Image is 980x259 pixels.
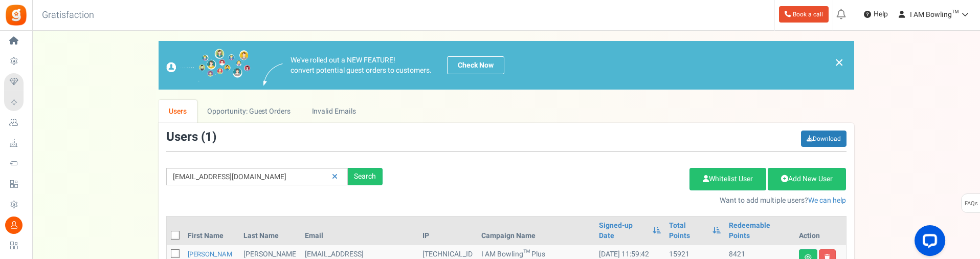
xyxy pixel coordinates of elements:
[205,128,212,146] span: 1
[729,221,791,241] a: Redeemable Points
[31,5,105,26] h3: Gratisfaction
[795,217,846,245] th: Action
[779,6,829,23] a: Book a call
[964,194,978,213] span: FAQs
[418,217,477,245] th: IP
[768,168,846,190] a: Add New User
[398,196,847,206] p: Want to add multiple users?
[166,168,348,185] input: Search by email or name
[291,55,432,76] p: We've rolled out a NEW FEATURE! convert potential guest orders to customers.
[5,4,28,27] img: Gratisfaction
[263,63,283,85] img: images
[239,217,300,245] th: Last Name
[669,221,707,241] a: Total Points
[910,9,959,20] span: I AM Bowling™
[599,221,648,241] a: Signed-up Date
[801,131,847,147] a: Download
[166,49,251,82] img: images
[197,100,301,123] a: Opportunity: Guest Orders
[447,56,504,74] a: Check Now
[348,168,383,185] div: Search
[166,131,216,144] h3: Users ( )
[301,100,366,123] a: Invalid Emails
[477,217,595,245] th: Campaign Name
[835,56,844,69] a: ×
[871,9,888,19] span: Help
[301,217,418,245] th: Email
[184,217,240,245] th: First Name
[159,100,197,123] a: Users
[689,168,766,190] a: Whitelist User
[327,168,343,186] a: Reset
[808,195,846,206] a: We can help
[860,6,892,23] a: Help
